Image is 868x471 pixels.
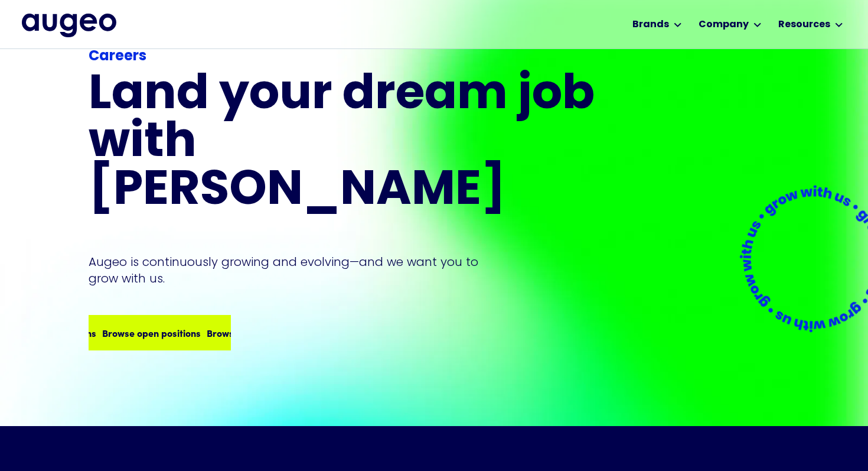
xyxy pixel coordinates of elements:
a: home [22,14,116,37]
strong: Careers [89,50,146,64]
div: Company [699,18,749,32]
div: Browse open positions [97,326,195,340]
div: Resources [778,18,830,32]
div: Browse open positions [201,326,300,340]
a: Browse open positionsBrowse open positionsBrowse open positions [89,315,231,350]
p: Augeo is continuously growing and evolving—and we want you to grow with us. [89,254,495,287]
div: Brands [632,18,669,32]
h1: Land your dream job﻿ with [PERSON_NAME] [89,72,599,216]
img: Augeo's full logo in midnight blue. [22,14,116,37]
